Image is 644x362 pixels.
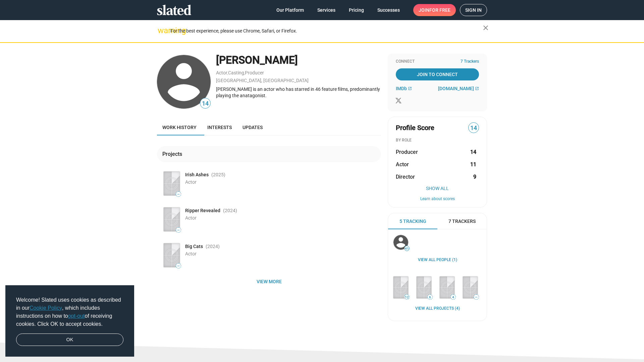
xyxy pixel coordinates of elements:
span: Our Platform [276,4,304,16]
span: Ripper Revealed [185,207,220,214]
div: cookieconsent [5,285,134,357]
span: Irish Ashes [185,172,209,178]
span: (2025 ) [211,172,225,178]
a: dismiss cookie message [16,334,123,346]
span: Successes [377,4,400,16]
a: Pricing [343,4,369,16]
div: [PERSON_NAME] [216,53,381,67]
span: Work history [162,125,197,130]
div: Projects [162,150,185,158]
span: Producer [396,148,418,156]
span: 7 Trackers [461,59,479,64]
span: View more [162,276,376,288]
a: Sign in [460,4,487,16]
strong: 14 [470,148,476,156]
span: (2024 ) [206,243,220,250]
span: Actor [185,179,197,185]
span: Actor [185,215,197,221]
span: Updates [243,125,263,130]
a: opt-out [68,313,85,319]
span: , [244,71,245,75]
span: Join To Connect [397,68,478,80]
span: , [227,71,228,75]
mat-icon: warning [158,26,166,35]
a: Work history [157,119,202,135]
mat-icon: open_in_new [475,86,479,90]
span: Actor [185,251,197,256]
a: IMDb [396,86,412,91]
mat-icon: open_in_new [408,86,412,90]
span: (2024 ) [223,207,237,214]
span: Actor [396,161,409,168]
span: 5 Tracking [399,218,426,225]
a: [DOMAIN_NAME] [438,86,479,91]
span: Profile Score [396,123,434,132]
span: 14 [200,99,210,108]
div: For the best experience, please use Chrome, Safari, or Firefox. [170,26,483,36]
span: 12 [405,295,409,299]
div: [PERSON_NAME] is an actor who has starred in 46 feature films, predominantly playing the anatagon... [216,86,381,99]
a: Services [312,4,341,16]
span: IMDb [396,86,407,91]
span: Join [419,4,450,16]
a: Our Platform [271,4,309,16]
a: Interests [202,119,237,135]
a: Producer [245,70,264,75]
span: [DOMAIN_NAME] [438,86,474,91]
a: Successes [372,4,405,16]
span: — [474,295,479,299]
span: — [176,264,181,268]
strong: 11 [470,161,476,168]
a: View all Projects (4) [415,306,460,311]
span: Welcome! Slated uses cookies as described in our , which includes instructions on how to of recei... [16,296,123,328]
a: Cookie Policy [30,305,62,311]
strong: 9 [473,173,476,180]
a: View all People (1) [418,257,457,263]
a: Join To Connect [396,68,479,80]
button: Show All [396,186,479,191]
a: Actor [216,70,227,75]
button: View more [157,276,381,288]
a: Updates [237,119,268,135]
span: 41 [405,247,409,251]
span: Interests [207,125,232,130]
div: BY ROLE [396,138,479,143]
span: 4 [451,295,455,299]
span: Sign in [465,4,482,16]
span: 14 [469,124,479,133]
span: Big Cats [185,243,203,250]
span: for free [429,4,450,16]
span: — [176,228,181,232]
span: 6 [428,295,432,299]
span: Services [317,4,335,16]
span: Pricing [349,4,364,16]
button: Learn about scores [396,196,479,202]
span: — [176,192,181,196]
div: Connect [396,59,479,64]
a: Joinfor free [413,4,456,16]
span: 7 Trackers [448,218,476,225]
a: [GEOGRAPHIC_DATA], [GEOGRAPHIC_DATA] [216,78,309,83]
mat-icon: close [482,24,490,32]
span: Director [396,173,415,180]
a: Casting [228,70,244,75]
